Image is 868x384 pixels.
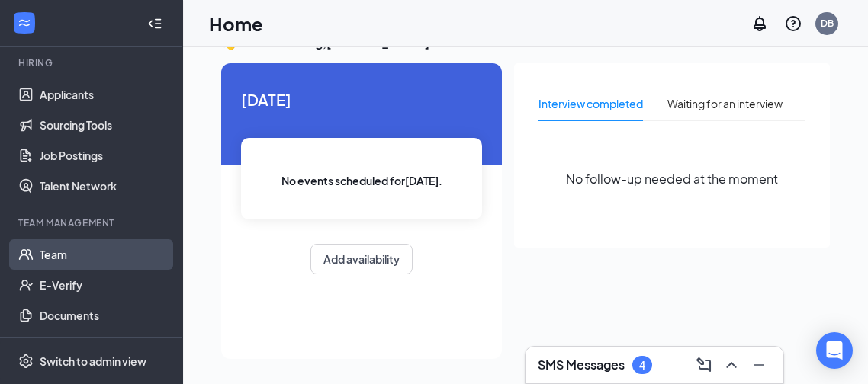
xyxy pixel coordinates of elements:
span: No events scheduled for [DATE] . [281,172,442,189]
div: Open Intercom Messenger [816,332,853,369]
div: Hiring [18,56,167,69]
a: Documents [40,300,170,331]
a: Talent Network [40,171,170,201]
svg: ComposeMessage [695,356,713,374]
svg: Minimize [750,356,768,374]
a: Job Postings [40,140,170,171]
svg: Notifications [751,14,769,33]
button: ChevronUp [719,353,744,377]
span: No follow-up needed at the moment [566,169,778,188]
a: Applicants [40,79,170,110]
svg: WorkstreamLogo [17,15,32,30]
a: Sourcing Tools [40,110,170,140]
div: 4 [639,359,645,372]
svg: Settings [18,354,34,369]
a: E-Verify [40,270,170,300]
h1: Home [209,11,263,37]
div: Switch to admin view [40,354,146,369]
button: Add availability [310,244,413,274]
svg: QuestionInfo [784,14,802,33]
div: Team Management [18,216,167,229]
div: DB [821,17,834,30]
button: Minimize [747,353,771,377]
a: Surveys [40,331,170,361]
button: ComposeMessage [692,353,716,377]
span: [DATE] [241,88,482,111]
svg: Collapse [147,16,162,31]
svg: ChevronUp [722,356,741,374]
a: Team [40,239,170,270]
div: Interview completed [538,95,643,112]
h3: SMS Messages [538,357,625,373]
div: Waiting for an interview [667,95,783,112]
